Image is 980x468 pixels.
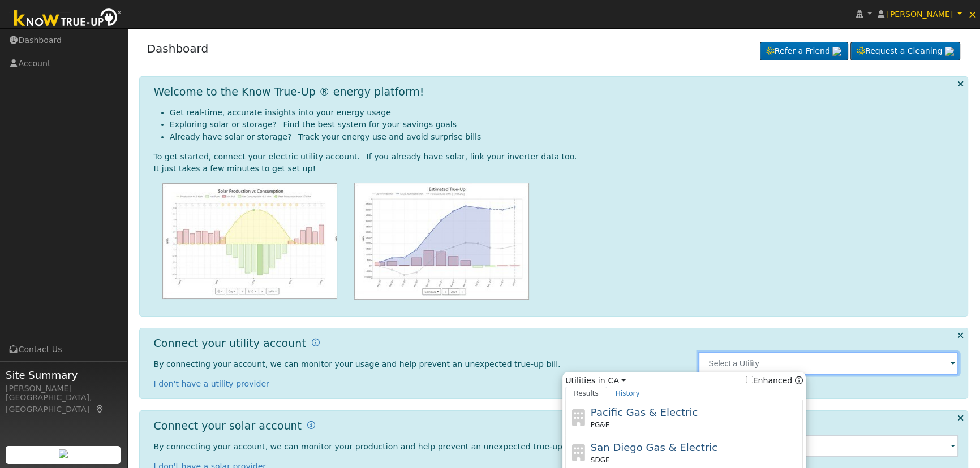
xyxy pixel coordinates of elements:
[607,387,648,400] a: History
[565,375,803,387] span: Utilities in
[6,383,121,395] div: [PERSON_NAME]
[832,47,841,56] img: retrieve
[565,387,607,400] a: Results
[698,435,958,457] input: Select an Inverter
[170,131,959,143] li: Already have solar or storage? Track your energy use and avoid surprise bills
[170,119,959,131] li: Exploring solar or storage? Find the best system for your savings goals
[154,379,269,388] a: I don't have a utility provider
[746,375,803,387] span: Show enhanced providers
[154,359,561,369] span: By connecting your account, we can monitor your usage and help prevent an unexpected true-up bill.
[154,337,306,350] h1: Connect your utility account
[746,375,793,387] label: Enhanced
[154,151,959,163] div: To get started, connect your electric utility account. If you already have solar, link your inver...
[6,367,121,383] span: Site Summary
[147,42,209,55] a: Dashboard
[6,392,121,415] div: [GEOGRAPHIC_DATA], [GEOGRAPHIC_DATA]
[795,376,803,385] a: Enhanced Providers
[591,420,609,430] span: PG&E
[746,376,753,383] input: Enhanced
[608,375,625,387] a: CA
[887,10,953,19] span: [PERSON_NAME]
[154,442,579,451] span: By connecting your account, we can monitor your production and help prevent an unexpected true-up...
[760,42,848,61] a: Refer a Friend
[8,6,127,32] img: Know True-Up
[850,42,960,61] a: Request a Cleaning
[591,406,698,418] span: Pacific Gas & Electric
[170,107,959,119] li: Get real-time, accurate insights into your energy usage
[154,419,302,432] h1: Connect your solar account
[591,455,610,465] span: SDGE
[154,85,424,98] h1: Welcome to the Know True-Up ® energy platform!
[945,47,954,56] img: retrieve
[968,7,977,21] span: ×
[59,449,68,458] img: retrieve
[95,405,105,414] a: Map
[154,163,959,175] div: It just takes a few minutes to get set up!
[698,352,958,375] input: Select a Utility
[591,441,717,453] span: San Diego Gas & Electric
